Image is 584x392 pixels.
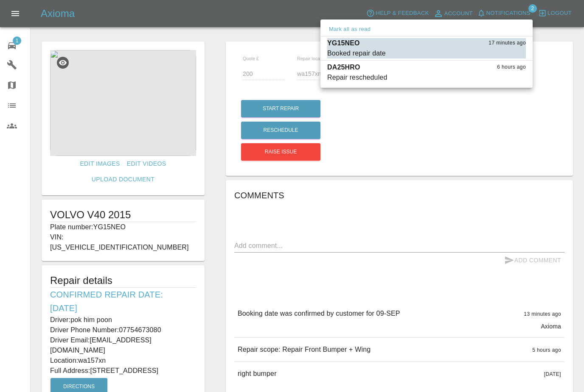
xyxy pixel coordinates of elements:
[489,39,526,47] span: 17 minutes ago
[327,25,372,34] button: Mark all as read
[327,62,360,72] p: DA25HRO
[327,38,360,48] p: YG15NEO
[327,72,387,83] div: Repair rescheduled
[497,63,526,72] span: 6 hours ago
[327,48,386,58] div: Booked repair date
